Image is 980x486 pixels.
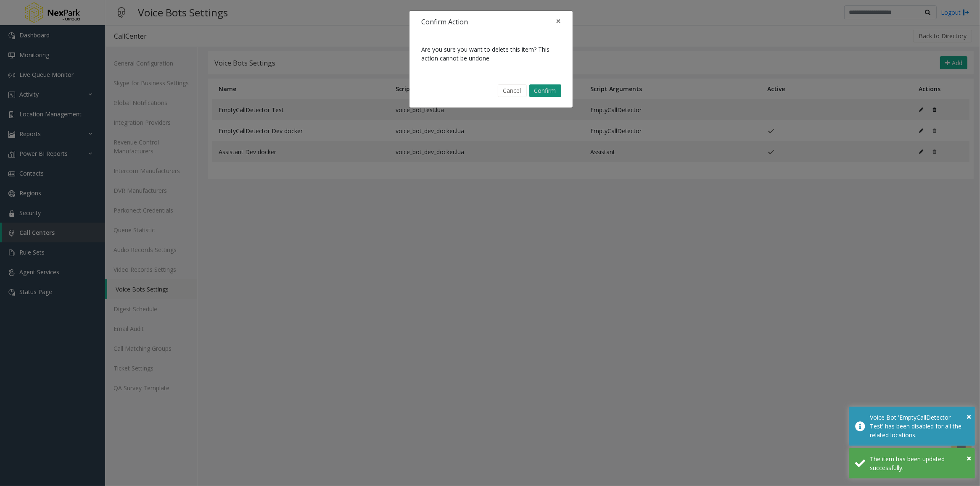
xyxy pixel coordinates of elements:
[967,411,971,422] span: ×
[498,84,527,97] button: Cancel
[967,410,971,423] button: Close
[967,452,971,464] span: ×
[967,452,971,465] button: Close
[870,413,969,439] div: Voice Bot 'EmptyCallDetector Test' has been disabled for all the related locations.
[529,84,561,97] button: Confirm
[870,454,969,472] div: The item has been updated successfully.
[556,15,561,27] span: ×
[409,33,573,74] div: Are you sure you want to delete this item? This action cannot be undone.
[550,11,567,32] button: Close
[421,17,468,27] h4: Confirm Action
